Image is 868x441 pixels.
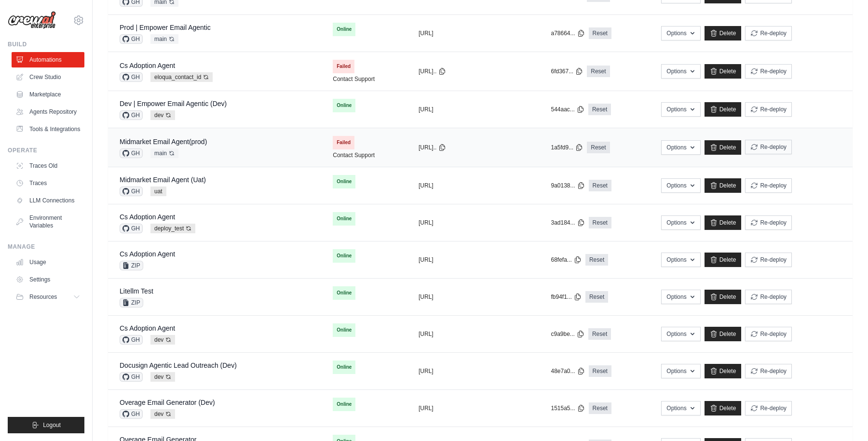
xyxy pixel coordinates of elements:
a: Reset [589,402,611,414]
span: eloqua_contact_id [150,72,213,82]
a: Dev | Empower Email Agentic (Dev) [120,100,227,107]
button: Re-deploy [745,26,792,40]
div: Manage [8,243,84,251]
span: dev [150,409,175,419]
button: 68fefa... [551,256,582,264]
button: 1a5fd9... [551,144,583,151]
span: GH [120,148,143,158]
span: Online [333,175,355,188]
a: Delete [705,290,742,304]
span: Online [333,361,355,374]
button: 48e7a0... [551,367,585,375]
span: dev [150,372,175,382]
span: dev [150,335,175,345]
button: Options [661,290,700,304]
a: Reset [589,365,611,377]
a: Tools & Integrations [12,121,84,137]
span: GH [120,224,143,233]
span: Logout [43,421,61,429]
button: Re-deploy [745,215,792,230]
a: Traces [12,175,84,191]
a: Midmarket Email Agent (Uat) [120,176,206,184]
a: Delete [705,178,742,193]
a: Contact Support [333,75,375,83]
a: Cs Adoption Agent [120,62,175,69]
a: Reset [588,328,611,340]
span: ZIP [120,298,143,307]
button: Options [661,64,700,79]
a: Delete [705,401,742,415]
button: 544aac... [551,106,584,113]
img: Logo [8,11,56,29]
a: Settings [12,272,84,287]
a: Delete [705,26,742,40]
span: GH [120,110,143,120]
span: GH [120,72,143,82]
a: Reset [587,142,610,153]
a: Reset [588,104,611,115]
button: Re-deploy [745,401,792,415]
span: Online [333,323,355,337]
a: Automations [12,52,84,67]
button: Options [661,26,700,40]
button: Resources [12,289,84,305]
span: Online [333,286,355,300]
a: Delete [705,364,742,378]
span: Online [333,23,355,36]
button: Options [661,178,700,193]
button: Logout [8,417,84,433]
button: Re-deploy [745,102,792,117]
a: LLM Connections [12,193,84,208]
span: Online [333,398,355,411]
button: Options [661,140,700,155]
a: Reset [585,291,608,303]
button: Re-deploy [745,140,792,154]
span: main [150,34,178,44]
span: Online [333,99,355,112]
button: Options [661,253,700,267]
button: 6fd367... [551,67,583,75]
span: GH [120,335,143,345]
button: Re-deploy [745,290,792,304]
span: Online [333,249,355,263]
button: 1515a5... [551,404,585,412]
span: deploy_test [150,224,195,233]
span: dev [150,110,175,120]
div: Build [8,40,84,48]
a: Cs Adoption Agent [120,250,175,258]
a: Reset [589,27,611,39]
span: GH [120,187,143,196]
span: Online [333,212,355,226]
button: Options [661,364,700,378]
a: Cs Adoption Agent [120,324,175,332]
a: Delete [705,215,742,230]
a: Usage [12,254,84,270]
button: 9a0138... [551,182,585,189]
button: Re-deploy [745,327,792,341]
button: Re-deploy [745,364,792,378]
a: Contact Support [333,151,375,159]
a: Reset [589,180,611,191]
span: Failed [333,60,354,73]
span: ZIP [120,261,143,270]
span: main [150,148,178,158]
a: Delete [705,140,742,155]
button: Re-deploy [745,253,792,267]
a: Cs Adoption Agent [120,213,175,221]
button: Re-deploy [745,178,792,193]
a: Delete [705,102,742,117]
button: Options [661,401,700,415]
span: GH [120,372,143,382]
button: Options [661,327,700,341]
button: 3ad184... [551,219,585,227]
button: fb94f1... [551,293,582,301]
a: Delete [705,64,742,79]
a: Delete [705,327,742,341]
a: Prod | Empower Email Agentic [120,24,211,31]
a: Marketplace [12,87,84,102]
span: GH [120,409,143,419]
a: Reset [585,254,608,266]
button: a78664... [551,29,585,37]
a: Crew Studio [12,69,84,85]
a: Traces Old [12,158,84,174]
